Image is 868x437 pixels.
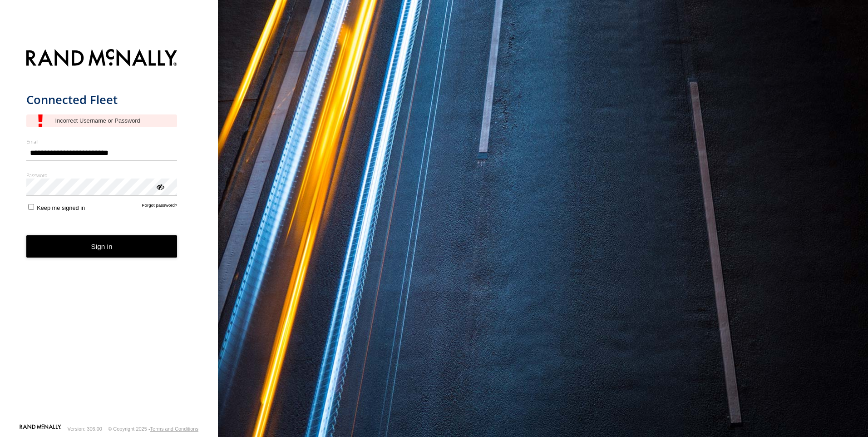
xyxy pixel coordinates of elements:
[26,47,178,70] img: Rand McNally
[26,92,178,107] h1: Connected Fleet
[26,172,178,179] label: Password
[150,426,198,432] a: Terms and Conditions
[37,204,85,211] span: Keep me signed in
[26,235,178,258] button: Sign in
[26,44,192,423] form: main
[26,138,178,145] label: Email
[68,426,102,432] div: Version: 306.00
[155,182,164,191] div: ViewPassword
[28,204,34,210] input: Keep me signed in
[20,424,61,433] a: Visit our Website
[142,203,178,211] a: Forgot password?
[108,426,198,432] div: © Copyright 2025 -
